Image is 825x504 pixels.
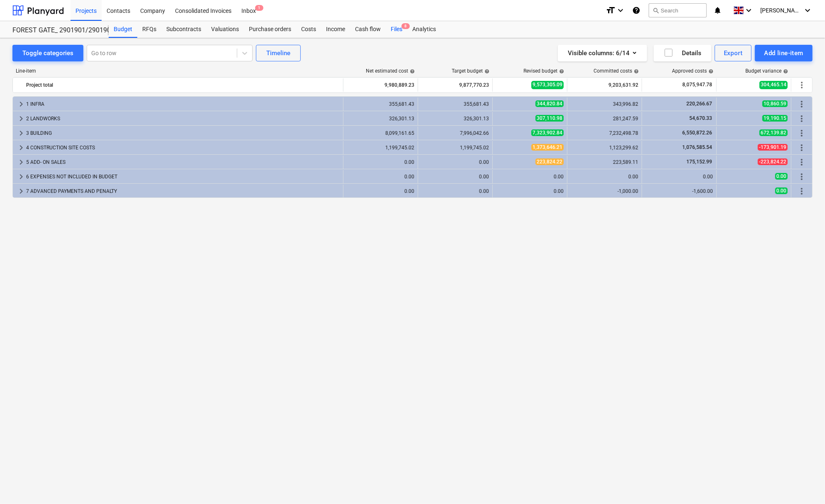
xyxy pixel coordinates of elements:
[686,159,713,165] span: 175,152.99
[744,5,754,15] i: keyboard_arrow_down
[764,48,803,58] div: Add line-item
[109,21,137,38] a: Budget
[632,69,639,74] span: help
[558,45,647,61] button: Visible columns:6/14
[784,464,825,504] iframe: Chat Widget
[266,48,290,58] div: Timeline
[22,48,73,58] div: Toggle categories
[715,45,752,61] button: Export
[421,101,489,107] div: 355,681.43
[347,78,414,92] div: 9,980,889.23
[681,81,713,88] span: 8,075,947.78
[26,127,340,140] div: 3 BUILDING
[535,115,564,122] span: 307,110.98
[606,5,616,15] i: format_size
[707,69,713,74] span: help
[649,3,707,17] button: Search
[781,69,788,74] span: help
[535,158,564,165] span: 223,824.22
[421,116,489,122] div: 326,301.13
[745,68,788,74] div: Budget variance
[594,68,639,74] div: Committed costs
[26,97,340,111] div: 1 INFRA
[321,21,350,38] a: Income
[16,186,26,196] span: keyboard_arrow_right
[758,144,788,151] span: -173,901.19
[347,130,414,136] div: 8,099,161.65
[407,21,441,38] a: Analytics
[616,5,625,15] i: keyboard_arrow_down
[759,129,788,136] span: 672,139.82
[531,129,564,136] span: 7,323,902.84
[350,21,386,38] a: Cash flow
[296,21,321,38] a: Costs
[803,5,813,15] i: keyboard_arrow_down
[26,78,340,92] div: Project total
[686,101,713,107] span: 220,266.67
[421,145,489,151] div: 1,199,745.02
[571,78,638,92] div: 9,203,631.92
[16,99,26,109] span: keyboard_arrow_right
[256,45,301,61] button: Timeline
[408,69,415,74] span: help
[12,26,99,35] div: FOREST GATE_ 2901901/2901902/2901903
[689,115,713,121] span: 54,670.33
[137,21,161,38] a: RFQs
[645,174,713,180] div: 0.00
[26,156,340,169] div: 5 ADD- ON SALES
[755,45,813,61] button: Add line-item
[421,174,489,180] div: 0.00
[797,128,807,138] span: More actions
[762,115,788,122] span: 19,190.15
[496,188,564,194] div: 0.00
[161,21,206,38] a: Subcontracts
[483,69,489,74] span: help
[347,188,414,194] div: 0.00
[12,45,83,61] button: Toggle categories
[16,114,26,124] span: keyboard_arrow_right
[16,172,26,182] span: keyboard_arrow_right
[571,101,638,107] div: 343,996.82
[759,81,788,89] span: 304,465.14
[26,170,340,183] div: 6 EXPENSES NOT INCLUDED IN BUDGET
[681,130,713,136] span: 6,550,872.26
[681,144,713,150] span: 1,076,585.54
[347,116,414,122] div: 326,301.13
[775,187,788,194] span: 0.00
[26,185,340,198] div: 7 ADVANCED PAYMENTS AND PENALTY
[713,5,722,15] i: notifications
[797,172,807,182] span: More actions
[758,158,788,165] span: -223,824.22
[347,174,414,180] div: 0.00
[535,100,564,107] span: 344,820.84
[16,143,26,153] span: keyboard_arrow_right
[672,68,713,74] div: Approved costs
[797,143,807,153] span: More actions
[531,81,564,89] span: 9,573,305.09
[645,188,713,194] div: -1,600.00
[531,144,564,151] span: 1,373,646.21
[347,159,414,165] div: 0.00
[244,21,296,38] a: Purchase orders
[571,174,638,180] div: 0.00
[206,21,244,38] a: Valuations
[797,186,807,196] span: More actions
[26,112,340,125] div: 2 LANDWORKS
[386,21,407,38] a: Files8
[523,68,564,74] div: Revised budget
[402,23,410,29] span: 8
[760,7,802,14] span: [PERSON_NAME]
[16,157,26,167] span: keyboard_arrow_right
[797,80,807,90] span: More actions
[421,159,489,165] div: 0.00
[255,5,263,11] span: 1
[421,130,489,136] div: 7,996,042.66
